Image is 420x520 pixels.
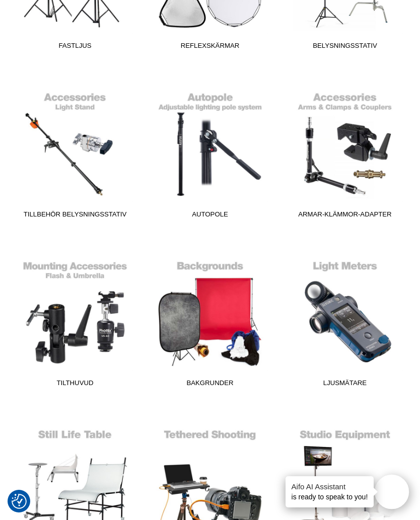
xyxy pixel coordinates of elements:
[284,209,406,223] span: Armar-Klämmor-Adapter
[149,87,271,222] a: Autopole
[284,41,406,54] span: Belysningsstativ
[14,255,136,391] a: Tilthuvud
[149,378,271,392] span: Bakgrunder
[14,41,136,54] span: Fastljus
[149,41,271,54] span: Reflexskärmar
[14,209,136,223] span: Tillbehör Belysningsstativ
[286,476,374,507] div: is ready to speak to you!
[12,492,27,510] button: Samtyckesinställningar
[292,481,368,492] h4: Aifo AI Assistant
[284,87,406,222] a: Armar-Klämmor-Adapter
[12,494,27,509] img: Revisit consent button
[284,378,406,392] span: Ljusmätare
[149,255,271,391] a: Bakgrunder
[14,87,136,222] a: Tillbehör Belysningsstativ
[14,378,136,392] span: Tilthuvud
[284,255,406,391] a: Ljusmätare
[149,209,271,223] span: Autopole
